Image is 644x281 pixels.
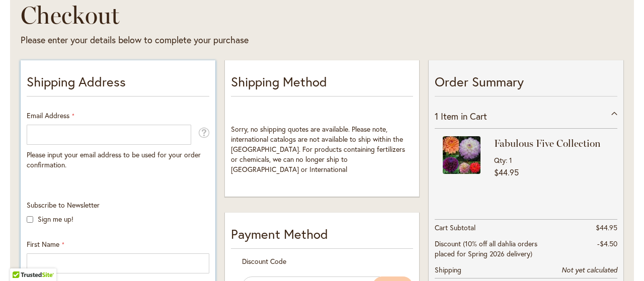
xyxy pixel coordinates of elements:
strong: Fabulous Five Collection [494,136,607,150]
span: Email Address [27,111,69,120]
span: Please input your email address to be used for your order confirmation. [27,150,201,169]
span: Discount (10% off all dahlia orders placed for Spring 2026 delivery) [435,239,537,258]
p: Order Summary [435,72,617,97]
span: -$4.50 [597,239,617,248]
span: $44.95 [596,223,617,232]
span: Qty [494,155,506,165]
div: Payment Method [231,225,414,249]
p: Shipping Method [231,72,414,97]
span: Discount Code [242,256,286,266]
span: $44.95 [494,167,519,177]
img: Fabulous Five Collection [443,136,480,174]
span: First Name [27,239,59,249]
iframe: Launch Accessibility Center [8,245,36,273]
label: Sign me up! [38,214,73,224]
span: Sorry, no shipping quotes are available. Please note, international catalogs are not available to... [231,124,405,174]
div: Please enter your details below to complete your purchase [21,34,449,47]
span: Not yet calculated [561,265,617,274]
span: 1 [509,155,512,165]
p: Shipping Address [27,72,209,97]
span: Shipping [435,265,461,274]
th: Cart Subtotal [435,219,554,236]
span: Item in Cart [441,110,487,122]
span: 1 [435,110,438,122]
span: Subscribe to Newsletter [27,200,100,210]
